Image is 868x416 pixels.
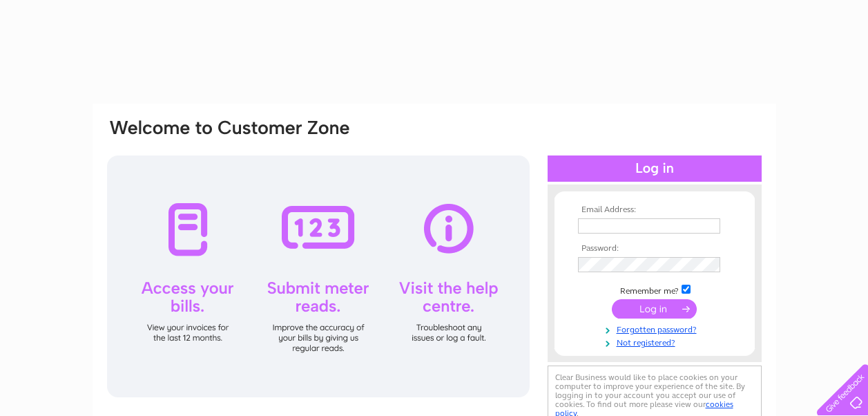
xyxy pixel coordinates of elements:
[575,205,735,215] th: Email Address:
[575,244,735,254] th: Password:
[578,335,735,348] a: Not registered?
[612,299,697,319] input: Submit
[575,283,735,296] td: Remember me?
[578,322,735,335] a: Forgotten password?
